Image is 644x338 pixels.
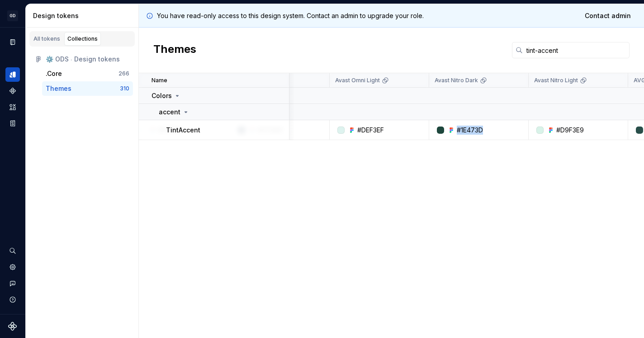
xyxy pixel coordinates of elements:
div: 266 [118,70,129,77]
button: Search ⌘K [5,244,20,258]
a: Components [5,84,20,98]
h2: Themes [153,42,196,58]
div: Design tokens [33,11,135,20]
div: Collections [67,35,98,42]
button: GD [2,6,24,25]
a: Documentation [5,35,20,49]
p: You have read-only access to this design system. Contact an admin to upgrade your role. [157,11,424,20]
p: Avast Omni Light [335,77,380,84]
p: Name [152,77,167,84]
div: All tokens [33,35,60,42]
div: GD [7,10,18,21]
div: #1E473D [457,126,483,135]
div: #D9F3E9 [556,126,584,135]
p: Avast Nitro Dark [435,77,478,84]
input: Search in tokens... [523,42,630,58]
p: TintAccent [166,126,200,135]
span: Contact admin [585,11,631,20]
a: Design tokens [5,67,20,82]
a: Storybook stories [5,116,20,131]
a: Settings [5,260,20,274]
button: .Core266 [42,66,133,81]
div: ⚙️ ODS ⸱ Design tokens [46,55,129,64]
div: #DEF3EF [357,126,384,135]
div: 310 [120,85,129,92]
div: .Core [46,69,62,78]
p: Avast Nitro Light [534,77,578,84]
button: Contact support [5,276,20,291]
p: accent [159,108,180,117]
p: Colors [152,91,172,100]
button: Themes310 [42,81,133,96]
a: Assets [5,100,20,114]
a: Contact admin [579,8,637,24]
svg: Supernova Logo [8,322,17,331]
div: Themes [46,84,71,93]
